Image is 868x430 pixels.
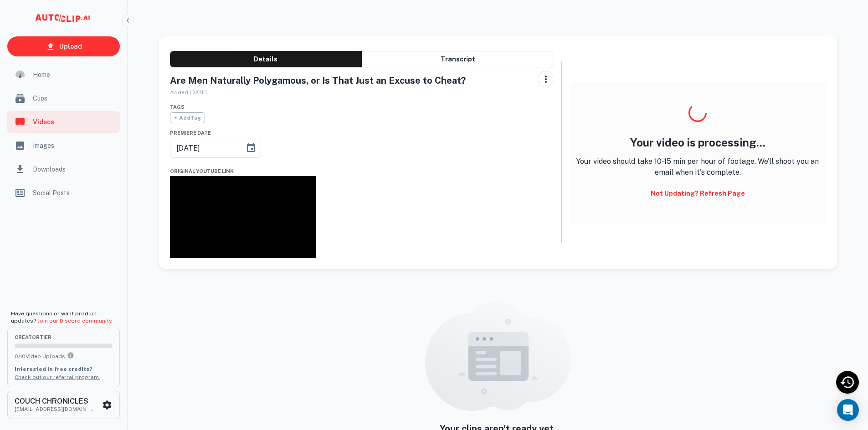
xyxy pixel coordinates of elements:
p: [EMAIL_ADDRESS][DOMAIN_NAME] [15,405,97,413]
span: creator Tier [15,335,113,340]
div: Open Intercom Messenger [837,399,859,421]
span: Home [33,70,114,80]
a: Upload [7,36,120,56]
img: empty content [425,302,571,411]
a: Downloads [7,158,120,180]
span: + Add Tag [170,112,205,123]
button: Not updating? Refresh Page [647,185,749,202]
a: Home [7,64,120,86]
a: Check out our referral program. [15,374,100,380]
button: COUCH CHRONICLES[EMAIL_ADDRESS][DOMAIN_NAME] [7,391,120,419]
span: Downloads [33,164,114,174]
p: Your video should take 10-15 min per hour of footage. We'll shoot you an email when it's complete. [570,156,826,178]
input: mm/dd/yyyy [170,135,238,161]
span: Tags [170,104,185,110]
span: Social Posts [33,188,114,198]
button: Choose date, selected date is Sep 13, 2025 [242,139,260,157]
span: Images [33,141,114,151]
span: Added [DATE] [170,89,207,96]
span: Clips [33,93,114,103]
span: Have questions or want product updates? [11,310,113,324]
svg: You can upload 10 videos per month on the creator tier. Upgrade to upload more. [67,352,74,359]
h6: COUCH CHRONICLES [15,398,97,405]
a: Clips [7,87,120,109]
div: Recent Activity [836,371,859,394]
p: Interested in free credits? [15,365,113,373]
button: Details [170,51,362,67]
a: Images [7,135,120,157]
iframe: Are Men Naturally Polygamous, or Is That Just an Excuse to Cheat? [170,176,316,258]
a: Videos [7,111,120,133]
h5: Are Men Naturally Polygamous, or Is That Just an Excuse to Cheat? [170,75,474,86]
button: Transcript [362,51,554,67]
h4: Your video is processing... [570,136,826,149]
span: Premiere Date [170,130,211,136]
a: Social Posts [7,182,120,204]
span: Videos [33,117,114,127]
span: Original YouTube Link [170,168,234,174]
button: creatorTier0/10Video UploadsYou can upload 10 videos per month on the creator tier. Upgrade to up... [7,328,120,387]
p: 0 / 10 Video Uploads [15,352,113,360]
a: Join our Discord community. [37,318,113,324]
p: Upload [59,41,82,51]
